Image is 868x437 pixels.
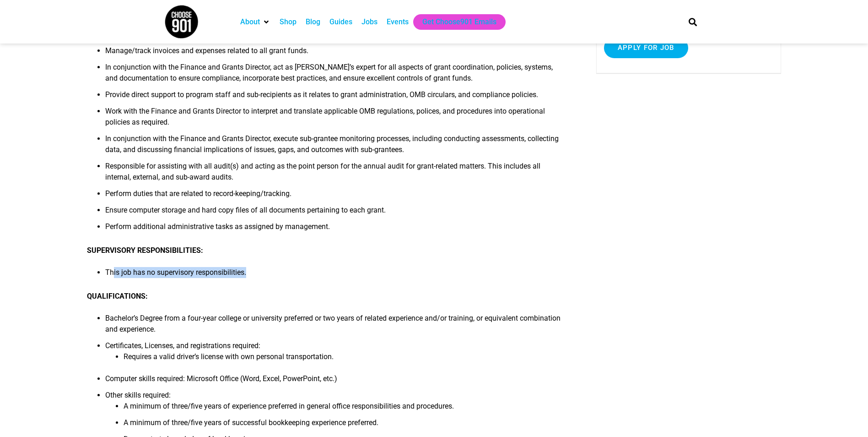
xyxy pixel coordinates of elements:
div: About [236,14,275,30]
li: Requires a valid driver’s license with own personal transportation. [124,351,561,368]
li: A minimum of three/five years of experience preferred in general office responsibilities and proc... [124,401,561,417]
li: Perform additional administrative tasks as assigned by management. [105,221,561,238]
a: Jobs [361,16,377,27]
strong: SUPERVISORY RESPONSIBILITIES: [87,246,203,255]
li: Certificates, Licenses, and registrations required: [105,340,561,373]
li: Ensure computer storage and hard copy files of all documents pertaining to each grant. [105,205,561,221]
a: Events [387,16,409,27]
input: Apply for job [604,38,688,58]
div: Search [685,14,700,29]
li: Provide direct support to program staff and sub-recipients as it relates to grant administration,... [105,89,561,106]
nav: Main nav [236,14,673,30]
li: This job has no supervisory responsibilities. [105,267,561,284]
strong: QUALIFICATIONS: [87,292,148,300]
li: A minimum of three/five years of successful bookkeeping experience preferred. [124,417,561,434]
li: Computer skills required: Microsoft Office (Word, Excel, PowerPoint, etc.) [105,373,561,390]
li: Manage/track invoices and expenses related to all grant funds. [105,45,561,62]
a: Get Choose901 Emails [422,16,496,27]
a: Shop [280,16,297,27]
li: Bachelor’s Degree from a four-year college or university preferred or two years of related experi... [105,313,561,340]
li: Work with the Finance and Grants Director to interpret and translate applicable OMB regulations, ... [105,106,561,133]
li: Responsible for assisting with all audit(s) and acting as the point person for the annual audit f... [105,161,561,188]
li: Perform duties that are related to record-keeping/tracking. [105,188,561,205]
a: Blog [306,16,320,27]
a: Guides [329,16,352,27]
li: In conjunction with the Finance and Grants Director, execute sub-grantee monitoring processes, in... [105,133,561,161]
a: About [240,16,260,27]
li: In conjunction with the Finance and Grants Director, act as [PERSON_NAME]’s expert for all aspect... [105,62,561,89]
